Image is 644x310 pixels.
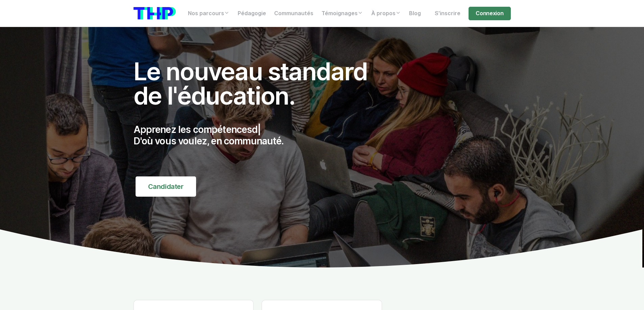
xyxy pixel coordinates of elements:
a: Blog [405,7,425,20]
a: Pédagogie [234,7,270,20]
a: Témoignages [317,7,367,20]
a: Communautés [270,7,317,20]
a: À propos [367,7,405,20]
a: Connexion [469,7,510,20]
a: Nos parcours [184,7,234,20]
span: | [258,124,261,135]
p: Apprenez les compétences D'où vous voulez, en communauté. [134,124,382,147]
img: logo [134,7,176,20]
span: d [252,124,257,135]
a: S'inscrire [431,7,464,20]
a: Candidater [136,176,196,197]
h1: Le nouveau standard de l'éducation. [134,59,382,108]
